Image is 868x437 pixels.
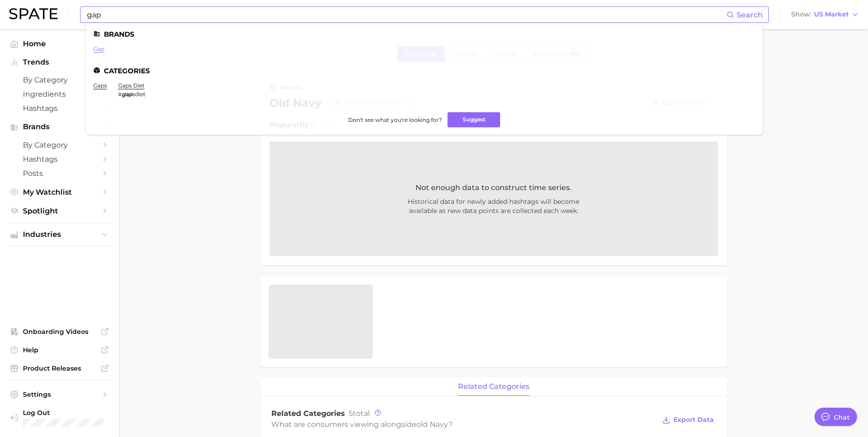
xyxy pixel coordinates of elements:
div: What are consumers viewing alongside ? [271,418,656,431]
span: Search [737,11,763,19]
span: Hashtags [23,104,96,113]
button: ShowUS Market [789,9,861,21]
span: old navy [416,420,448,429]
span: Ingredients [23,90,96,98]
span: Brands [23,123,96,131]
span: sdiet [132,91,146,98]
span: US Market [814,12,849,17]
a: Hashtags [7,101,112,115]
span: My Watchlist [23,188,96,197]
span: Settings [23,390,96,399]
span: by Category [23,76,96,84]
img: SPATE [9,8,58,19]
a: by Category [7,73,112,87]
span: total [349,409,370,418]
a: gap [93,45,104,52]
a: Ingredients [7,87,112,101]
span: Don't see what you're looking for? [348,116,442,123]
a: Spotlight [7,204,112,218]
a: Hashtags [7,152,112,166]
a: gaps [93,82,107,89]
button: Industries [7,228,112,241]
a: Onboarding Videos [7,325,112,339]
a: Home [7,37,112,51]
li: Categories [93,67,755,75]
span: Hashtags [23,155,96,164]
button: Suggest [447,112,500,127]
span: # [118,91,122,98]
span: Export Data [674,416,714,424]
span: Help [23,346,96,354]
a: Product Releases [7,361,112,375]
span: by Category [23,141,96,149]
span: Product Releases [23,364,96,372]
a: Settings [7,388,112,401]
a: gaps diet [118,82,145,89]
span: 5 [349,409,353,418]
a: My Watchlist [7,185,112,199]
span: Home [23,39,96,48]
a: Help [7,343,112,357]
li: Brands [93,30,755,38]
span: related categories [458,382,529,391]
button: Export Data [660,414,716,426]
span: Posts [23,169,96,178]
button: Brands [7,120,112,134]
span: Spotlight [23,207,96,215]
a: by Category [7,138,112,152]
input: Search here for a brand, industry, or ingredient [86,7,727,22]
span: Industries [23,230,96,239]
span: Related Categories [271,409,345,418]
button: Trends [7,55,112,69]
span: Log Out [23,409,112,417]
span: Trends [23,58,96,66]
em: gap [122,91,132,98]
span: Not enough data to construct time series. [415,182,571,193]
a: Posts [7,166,112,180]
span: Onboarding Videos [23,328,96,336]
span: Show [791,12,811,17]
span: Historical data for newly added hashtags will become available as new data points are collected e... [347,197,640,215]
a: Log out. Currently logged in with e-mail jacob.demos@robertet.com. [7,406,112,430]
